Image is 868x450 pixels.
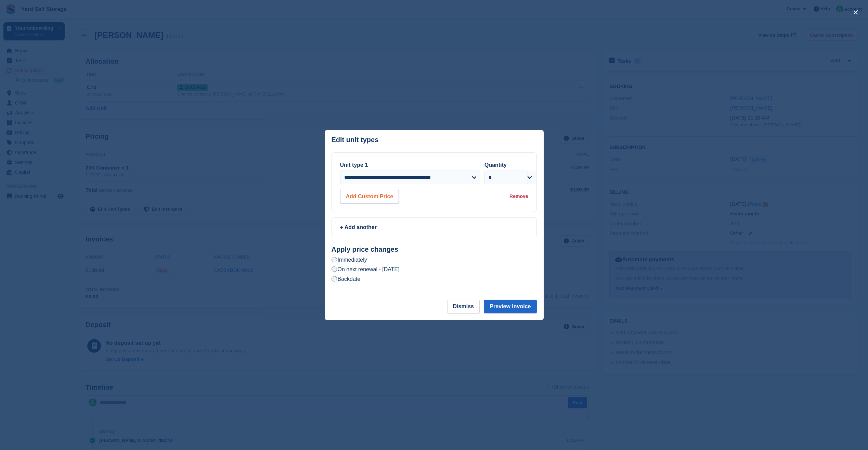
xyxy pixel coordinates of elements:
[332,266,400,273] label: On next renewal - [DATE]
[340,162,368,168] label: Unit type 1
[332,136,379,144] p: Edit unit types
[484,300,536,313] button: Preview Invoice
[332,276,337,282] input: Backdate
[850,7,861,18] button: close
[332,257,337,262] input: Immediately
[332,275,361,283] label: Backdate
[332,266,337,272] input: On next renewal - [DATE]
[332,217,537,237] a: + Add another
[484,162,507,168] label: Quantity
[340,190,399,203] button: Add Custom Price
[332,246,399,253] strong: Apply price changes
[447,300,480,313] button: Dismiss
[332,256,367,263] label: Immediately
[509,193,528,200] div: Remove
[340,223,528,232] div: + Add another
